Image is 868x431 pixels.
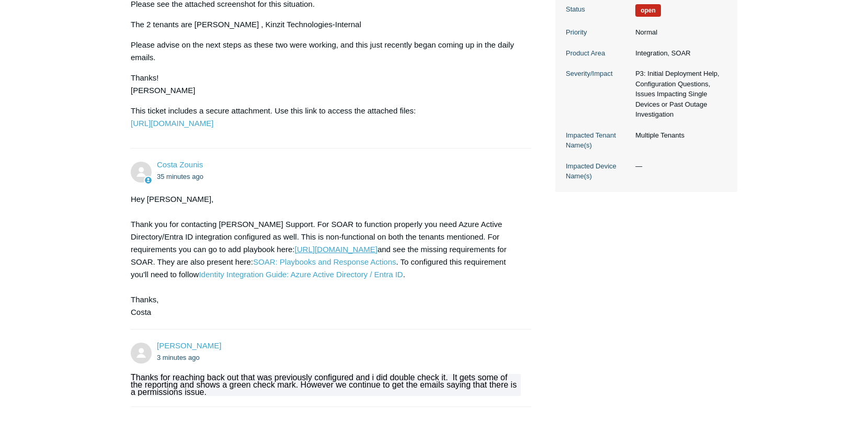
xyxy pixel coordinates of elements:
[566,161,630,182] dt: Impacted Device Name(s)
[630,27,727,38] dd: Normal
[157,341,221,350] span: Daniel Sigler
[131,119,213,128] a: [URL][DOMAIN_NAME]
[635,4,661,17] span: We are working on a response for you
[131,72,521,97] p: Thanks! [PERSON_NAME]
[253,257,396,266] a: SOAR: Playbooks and Response Actions
[630,161,727,172] dd: —
[566,4,630,15] dt: Status
[131,105,521,130] p: This ticket includes a secure attachment. Use this link to access the attached files:
[566,48,630,59] dt: Product Area
[157,354,200,361] time: 09/10/2025, 16:07
[157,160,203,169] a: Costa Zounis
[131,193,521,319] div: Hey [PERSON_NAME], Thank you for contacting [PERSON_NAME] Support. For SOAR to function properly ...
[566,69,630,79] dt: Severity/Impact
[157,173,203,180] time: 09/10/2025, 15:35
[566,27,630,38] dt: Priority
[131,39,521,64] p: Please advise on the next steps as these two were working, and this just recently began coming up...
[566,130,630,151] dt: Impacted Tenant Name(s)
[630,69,727,120] dd: P3: Initial Deployment Help, Configuration Questions, Issues Impacting Single Devices or Past Out...
[295,245,378,254] a: [URL][DOMAIN_NAME]
[199,270,403,279] a: Identity Integration Guide: Azure Active Directory / Entra ID
[157,341,221,350] a: [PERSON_NAME]
[630,48,727,59] dd: Integration, SOAR
[131,18,521,31] p: The 2 tenants are [PERSON_NAME] , Kinzit Technologies-Internal
[131,374,521,396] div: Thanks for reaching back out that was previously configured and i did double check it. It gets so...
[630,130,727,141] dd: Multiple Tenants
